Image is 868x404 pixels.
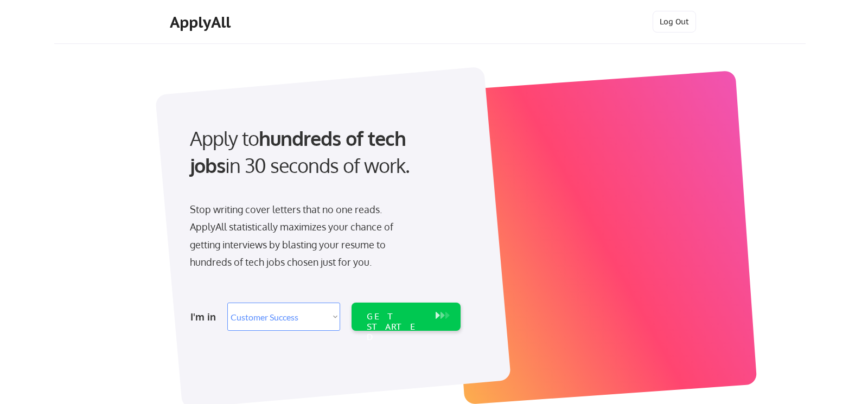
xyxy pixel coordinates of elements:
div: Apply to in 30 seconds of work. [190,125,456,179]
strong: hundreds of tech jobs [190,126,411,177]
div: ApplyAll [170,13,234,31]
div: I'm in [190,308,221,325]
div: GET STARTED [367,311,425,343]
button: Log Out [653,11,696,33]
div: Stop writing cover letters that no one reads. ApplyAll statistically maximizes your chance of get... [190,201,413,271]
